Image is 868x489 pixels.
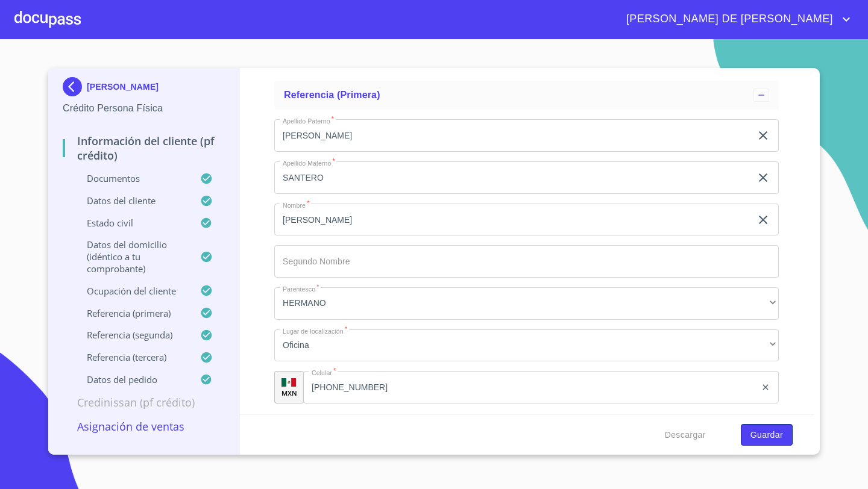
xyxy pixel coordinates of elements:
[281,378,296,387] img: R93DlvwvvjP9fbrDwZeCRYBHk45OWMq+AAOlFVsxT89f82nwPLnD58IP7+ANJEaWYhP0Tx8kkA0WlQMPQsAAgwAOmBj20AXj6...
[63,101,225,116] p: Crédito Persona Física
[741,424,793,446] button: Guardar
[63,285,200,297] p: Ocupación del Cliente
[274,329,779,362] div: Oficina
[63,307,200,319] p: Referencia (primera)
[281,388,297,397] p: MXN
[756,170,770,185] button: clear input
[87,82,159,92] p: [PERSON_NAME]
[63,172,200,184] p: Documentos
[274,287,779,320] div: HERMANO
[63,395,225,410] p: Credinissan (PF crédito)
[761,382,770,392] button: clear input
[284,90,380,100] span: Referencia (primera)
[63,238,200,275] p: Datos del domicilio (idéntico a tu comprobante)
[274,81,779,110] div: Referencia (primera)
[63,373,200,385] p: Datos del pedido
[617,10,839,29] span: [PERSON_NAME] DE [PERSON_NAME]
[665,428,706,443] span: Descargar
[750,428,783,443] span: Guardar
[63,134,225,163] p: Información del cliente (PF crédito)
[63,329,200,341] p: Referencia (segunda)
[63,419,225,434] p: Asignación de Ventas
[617,10,854,29] button: account of current user
[756,213,770,227] button: clear input
[63,77,87,96] img: Docupass spot blue
[63,351,200,363] p: Referencia (tercera)
[756,128,770,143] button: clear input
[63,77,225,101] div: [PERSON_NAME]
[63,195,200,207] p: Datos del cliente
[660,424,711,446] button: Descargar
[63,217,200,229] p: Estado Civil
